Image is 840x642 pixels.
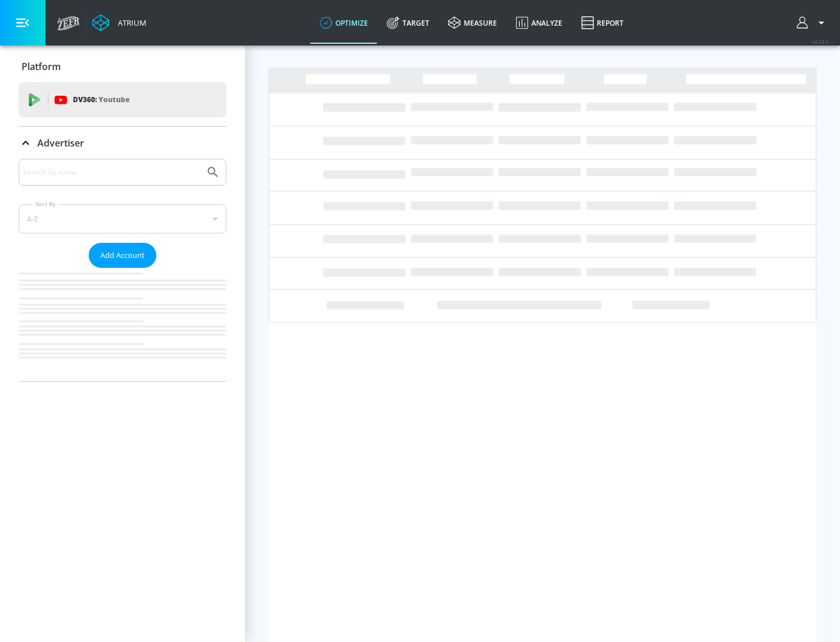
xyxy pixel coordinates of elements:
div: DV360: Youtube [19,82,226,117]
a: Report [572,2,633,44]
div: A-Z [19,204,226,233]
div: Platform [19,50,226,83]
span: v 4.28.0 [812,39,828,45]
span: Add Account [100,249,145,262]
input: Search by name [23,165,200,180]
a: optimize [310,2,377,44]
label: Sort By [33,200,58,208]
p: Youtube [99,93,129,106]
p: Platform [22,60,61,73]
div: Advertiser [19,127,226,159]
p: DV360: [73,93,129,106]
a: Atrium [92,14,146,32]
nav: list of Advertiser [19,268,226,381]
div: Advertiser [19,159,226,381]
a: measure [439,2,506,44]
a: Target [377,2,439,44]
button: Add Account [89,243,156,268]
p: Advertiser [37,137,84,149]
div: Atrium [113,18,146,28]
a: Analyze [506,2,572,44]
